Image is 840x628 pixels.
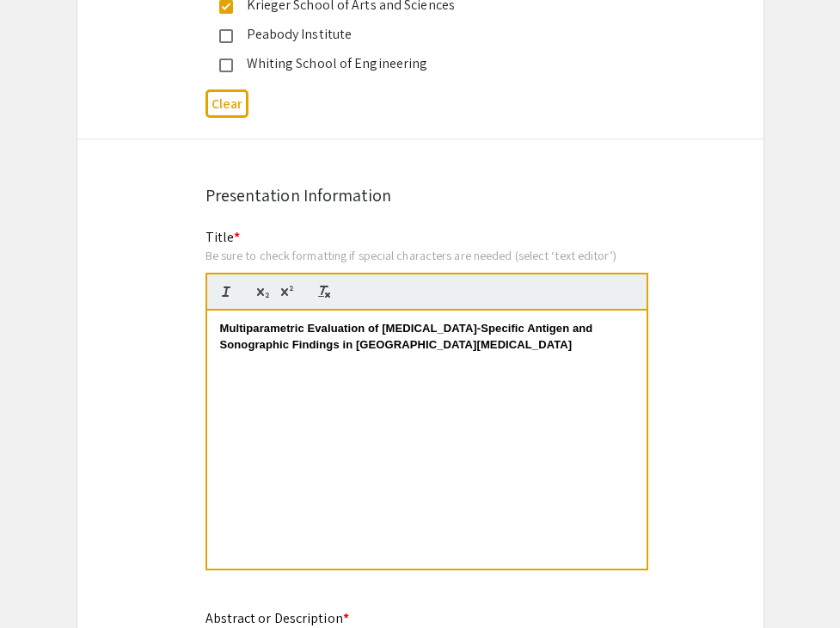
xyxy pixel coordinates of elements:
button: Clear [205,89,248,118]
mat-label: Abstract or Description [205,609,349,627]
iframe: Chat [13,551,73,615]
div: Peabody Institute [233,24,594,45]
div: Be sure to check formatting if special characters are needed (select ‘text editor’) [205,248,648,263]
div: Presentation Information [205,182,635,208]
mat-label: Title [205,228,241,246]
strong: Multiparametric Evaluation of [MEDICAL_DATA]-Specific Antigen and Sonographic Findings in [GEOGRA... [220,322,597,350]
div: Whiting School of Engineering [233,53,594,74]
